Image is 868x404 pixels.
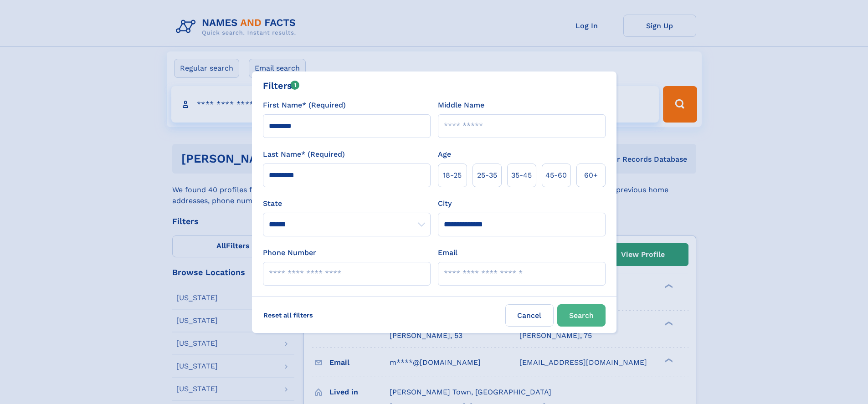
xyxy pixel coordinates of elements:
[263,198,431,209] label: State
[438,100,484,111] label: Middle Name
[438,247,457,258] label: Email
[263,149,345,160] label: Last Name* (Required)
[438,198,452,209] label: City
[257,304,319,326] label: Reset all filters
[584,170,598,181] span: 60+
[438,149,451,160] label: Age
[511,170,532,181] span: 35‑45
[443,170,462,181] span: 18‑25
[263,247,316,258] label: Phone Number
[263,79,300,92] div: Filters
[505,304,554,327] label: Cancel
[477,170,497,181] span: 25‑35
[557,304,606,327] button: Search
[263,100,346,111] label: First Name* (Required)
[545,170,567,181] span: 45‑60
